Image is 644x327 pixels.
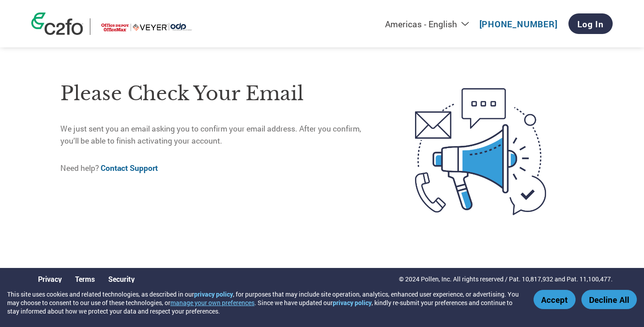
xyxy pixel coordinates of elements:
div: This site uses cookies and related technologies, as described in our , for purposes that may incl... [7,290,521,315]
p: We just sent you an email asking you to confirm your email address. After you confirm, you’ll be ... [60,123,377,147]
button: manage your own preferences [170,298,254,307]
a: Log In [568,13,613,34]
button: Decline All [581,290,637,309]
a: Privacy [38,274,62,284]
p: © 2024 Pollen, Inc. All rights reserved / Pat. 10,817,932 and Pat. 11,100,477. [399,274,613,284]
img: c2fo logo [31,13,83,35]
h1: Please check your email [60,79,377,108]
a: privacy policy [333,298,372,307]
img: Office Depot | Veyer | ODP BS [97,18,197,35]
a: Security [108,274,135,284]
a: Contact Support [101,163,158,173]
a: Terms [75,274,95,284]
button: Accept [534,290,576,309]
a: privacy policy [194,290,233,298]
img: open-email [377,72,584,231]
p: Need help? [60,162,377,174]
a: [PHONE_NUMBER] [479,18,558,30]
